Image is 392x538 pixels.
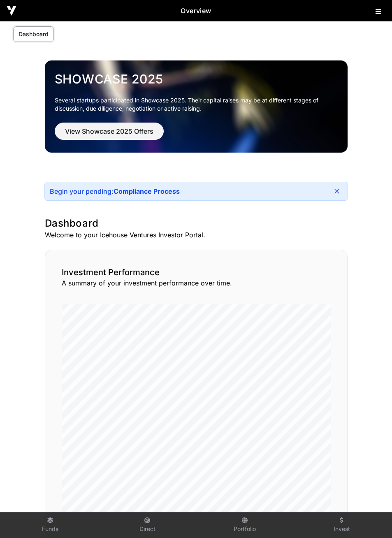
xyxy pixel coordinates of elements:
a: Dashboard [13,26,54,42]
button: Close [331,186,343,197]
img: Icehouse Ventures Logo [7,6,16,16]
p: Several startups participated in Showcase 2025. Their capital raises may be at different stages o... [55,96,331,113]
h2: Overview [16,6,376,16]
p: A summary of your investment performance over time. [62,278,331,288]
a: Compliance Process [114,187,180,195]
a: View Showcase 2025 Offers [55,131,164,139]
button: View Showcase 2025 Offers [55,123,164,140]
a: Portfolio [199,514,290,536]
iframe: Chat Widget [351,499,392,538]
img: Showcase 2025 [45,60,348,153]
a: Invest [297,514,387,536]
div: Begin your pending: [50,187,180,195]
span: View Showcase 2025 Offers [65,126,153,136]
p: Welcome to your Icehouse Ventures Investor Portal. [45,230,348,240]
h2: Investment Performance [62,267,331,278]
a: Funds [5,514,95,536]
h1: Dashboard [45,217,348,230]
a: Showcase 2025 [55,72,338,86]
a: Direct [102,514,193,536]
